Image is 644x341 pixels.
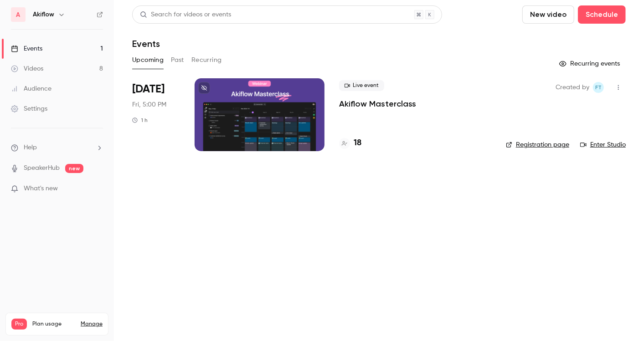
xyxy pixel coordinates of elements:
a: Akiflow Masterclass [339,98,416,109]
a: Registration page [506,140,569,149]
span: What's new [24,184,58,193]
div: Settings [11,104,47,113]
span: new [65,164,83,173]
span: Live event [339,80,384,91]
a: Enter Studio [580,140,626,149]
button: Recurring [191,53,222,67]
div: Search for videos or events [140,10,231,20]
li: help-dropdown-opener [11,143,103,153]
h1: Events [132,38,160,49]
div: Events [11,44,42,53]
button: Schedule [578,5,626,24]
a: 18 [339,137,361,149]
div: Videos [11,64,43,73]
button: Past [171,53,184,67]
span: A [16,10,21,20]
span: Help [24,143,37,153]
span: Pro [11,319,27,330]
button: New video [522,5,574,24]
a: SpeakerHub [24,163,60,173]
h6: Akiflow [33,10,54,19]
span: Created by [556,82,589,93]
div: Audience [11,84,52,93]
span: Plan usage [32,321,75,328]
div: 1 h [132,117,148,124]
h4: 18 [354,137,361,149]
div: Sep 12 Fri, 5:00 PM (Europe/Madrid) [132,78,180,151]
span: FT [595,82,602,93]
button: Recurring events [555,56,626,71]
span: Francesco Tai Bernardelli [593,82,604,93]
span: Fri, 5:00 PM [132,100,166,109]
button: Upcoming [132,53,164,67]
a: Manage [81,321,103,328]
span: [DATE] [132,82,165,97]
